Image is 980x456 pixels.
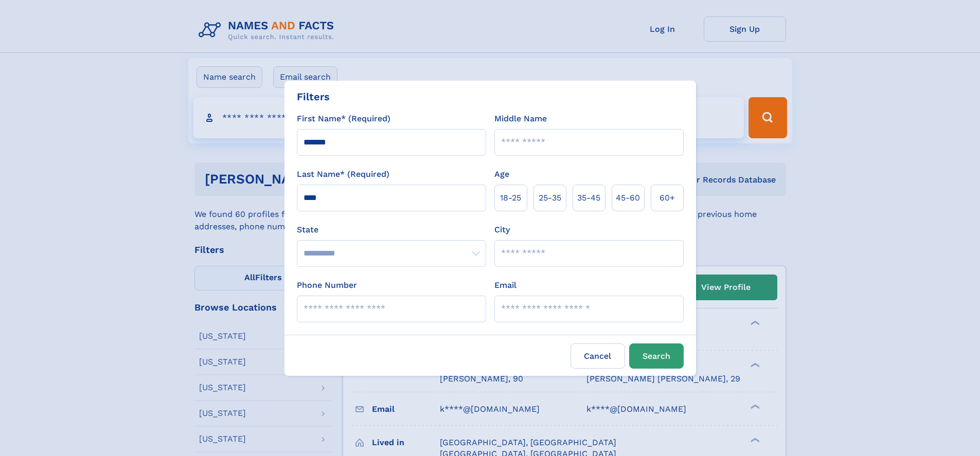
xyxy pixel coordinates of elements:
label: First Name* (Required) [297,113,390,125]
label: State [297,224,486,236]
span: 25‑35 [539,192,561,204]
label: Age [494,168,509,180]
label: Email [494,279,516,291]
label: Phone Number [297,279,357,291]
span: 45‑60 [616,192,640,204]
label: Cancel [571,343,625,369]
button: Search [629,343,684,369]
span: 18‑25 [500,192,521,204]
div: Filters [297,89,330,104]
label: City [494,224,510,236]
span: 35‑45 [577,192,600,204]
span: 60+ [660,192,675,204]
label: Middle Name [494,113,547,125]
label: Last Name* (Required) [297,168,389,180]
